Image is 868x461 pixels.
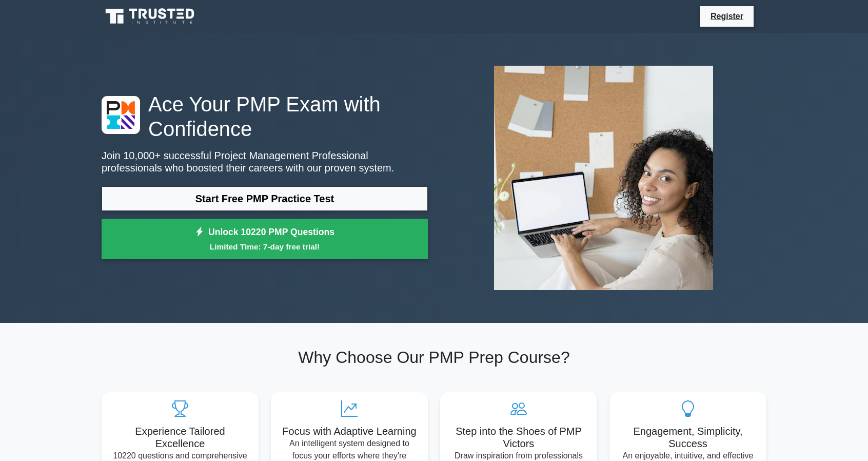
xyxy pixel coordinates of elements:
[102,92,428,141] h1: Ace Your PMP Exam with Confidence
[102,149,428,174] p: Join 10,000+ successful Project Management Professional professionals who boosted their careers w...
[704,10,749,23] a: Register
[279,425,420,437] h5: Focus with Adaptive Learning
[110,425,250,450] h5: Experience Tailored Excellence
[102,186,428,211] a: Start Free PMP Practice Test
[448,425,589,450] h5: Step into the Shoes of PMP Victors
[102,348,766,367] h2: Why Choose Our PMP Prep Course?
[618,425,758,450] h5: Engagement, Simplicity, Success
[114,241,415,253] small: Limited Time: 7-day free trial!
[102,219,428,260] a: Unlock 10220 PMP QuestionsLimited Time: 7-day free trial!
